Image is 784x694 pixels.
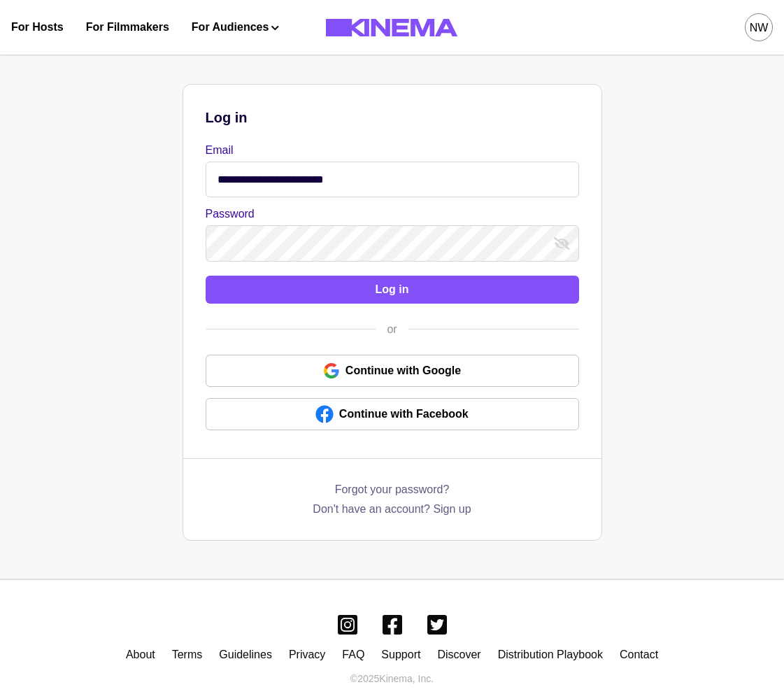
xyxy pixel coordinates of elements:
[381,649,420,660] a: Support
[219,649,272,660] a: Guidelines
[192,19,279,36] button: For Audiences
[11,19,64,36] a: For Hosts
[551,232,573,255] button: show password
[86,19,169,36] a: For Filmmakers
[750,20,769,36] div: NW
[126,649,155,660] a: About
[498,649,603,660] a: Distribution Playbook
[172,649,203,660] a: Terms
[206,107,579,128] p: Log in
[289,649,325,660] a: Privacy
[206,206,571,222] label: Password
[350,672,434,686] p: © 2025 Kinema, Inc.
[335,481,450,501] a: Forgot your password?
[206,276,579,304] button: Log in
[620,649,658,660] a: Contact
[376,321,408,338] div: or
[206,142,571,159] label: Email
[342,649,364,660] a: FAQ
[206,398,579,430] a: Continue with Facebook
[313,501,471,518] a: Don't have an account? Sign up
[437,649,480,660] a: Discover
[206,355,579,387] a: Continue with Google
